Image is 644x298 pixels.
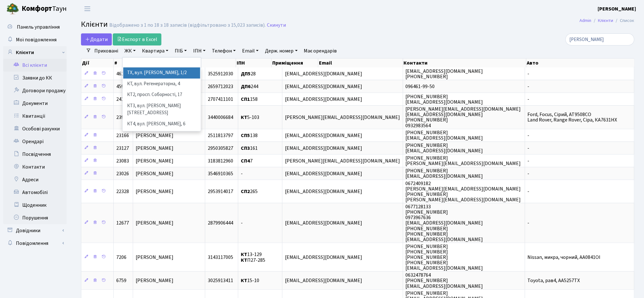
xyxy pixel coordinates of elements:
[241,96,258,103] span: 158
[191,45,208,56] a: ІПН
[241,188,250,195] b: СП2
[123,100,200,119] li: КТ3, вул. [PERSON_NAME][STREET_ADDRESS]
[528,111,617,123] span: Ford, Focus, Сірий, AT9508CO Land Rover, Range Rover, Сіра, КА7631НХ
[406,243,483,272] span: [PHONE_NUMBER] [PHONE_NUMBER] [PHONE_NUMBER] [PHONE_NUMBER] [EMAIL_ADDRESS][DOMAIN_NAME]
[406,272,483,289] span: 0632478764 [PHONE_NUMBER] [EMAIL_ADDRESS][DOMAIN_NAME]
[3,237,67,250] a: Повідомлення
[272,59,318,67] th: Приміщення
[3,173,67,186] a: Адреси
[241,96,250,103] b: СП1
[528,70,530,77] span: -
[241,114,247,121] b: КТ
[116,157,129,164] span: 23083
[241,70,251,77] b: ДП5
[241,220,243,227] span: -
[241,251,265,264] span: 13-129 П27-285
[241,132,250,139] b: СП5
[241,132,258,139] span: 138
[3,84,67,97] a: Договори продажу
[136,188,173,195] span: [PERSON_NAME]
[208,83,233,90] span: 2659712023
[285,96,363,103] span: [EMAIL_ADDRESS][DOMAIN_NAME]
[92,45,121,56] a: Приховані
[3,46,67,59] a: Клієнти
[528,188,530,195] span: -
[136,277,173,284] span: [PERSON_NAME]
[208,96,233,103] span: 2707411101
[528,145,530,152] span: -
[79,3,95,14] button: Переключити навігацію
[114,59,135,67] th: #
[116,114,129,121] span: 23921
[123,79,200,90] li: КТ, вул. Регенераторна, 4
[3,72,67,84] a: Заявки до КК
[566,33,634,45] input: Пошук...
[116,132,129,139] span: 23166
[528,170,530,177] span: -
[241,70,256,77] span: 28
[3,148,67,161] a: Посвідчення
[116,220,129,227] span: 12677
[241,188,258,195] span: 265
[267,22,286,28] a: Скинути
[241,83,258,90] span: 244
[136,220,173,227] span: [PERSON_NAME]
[3,224,67,237] a: Довідники
[17,24,60,31] span: Панель управління
[116,145,129,152] span: 23127
[406,142,483,154] span: [PHONE_NUMBER] [EMAIL_ADDRESS][DOMAIN_NAME]
[3,161,67,173] a: Контакти
[208,254,233,261] span: 3143117005
[302,45,340,56] a: Має орендарів
[3,33,67,46] a: Мої повідомлення
[528,277,580,284] span: Toyota, рав4, АА5257ТХ
[318,59,403,67] th: Email
[406,93,483,106] span: [PHONE_NUMBER] [EMAIL_ADDRESS][DOMAIN_NAME]
[598,5,636,12] b: [PERSON_NAME]
[136,157,173,164] span: [PERSON_NAME]
[285,157,400,164] span: [PERSON_NAME][EMAIL_ADDRESS][DOMAIN_NAME]
[241,277,259,284] span: 15-10
[208,145,233,152] span: 2950305827
[113,33,161,45] a: Експорт в Excel
[136,254,173,261] span: [PERSON_NAME]
[209,45,238,56] a: Телефон
[3,21,67,33] a: Панель управління
[528,220,530,227] span: -
[241,114,259,121] span: 5-103
[598,17,613,24] a: Клієнти
[208,157,233,164] span: 3183812960
[208,114,233,121] span: 3440006684
[241,157,250,164] b: СП4
[406,167,483,180] span: [PHONE_NUMBER] [EMAIL_ADDRESS][DOMAIN_NAME]
[6,3,19,15] img: logo.png
[123,67,200,79] li: ТХ, вул. [PERSON_NAME], 1/2
[3,59,67,72] a: Всі клієнти
[116,188,129,195] span: 22328
[403,59,526,67] th: Контакти
[528,254,601,261] span: Nissan, микра, чорний, АА0841ОІ
[123,89,200,100] li: КТ2, просп. Соборності, 17
[285,188,363,195] span: [EMAIL_ADDRESS][DOMAIN_NAME]
[116,96,129,103] span: 24114
[240,45,261,56] a: Email
[285,145,363,152] span: [EMAIL_ADDRESS][DOMAIN_NAME]
[598,5,636,13] a: [PERSON_NAME]
[241,277,247,284] b: КТ
[528,96,530,103] span: -
[285,170,363,177] span: [EMAIL_ADDRESS][DOMAIN_NAME]
[81,59,114,67] th: Дії
[241,145,258,152] span: 161
[16,36,57,43] span: Мої повідомлення
[208,132,233,139] span: 2511813797
[241,145,250,152] b: СП3
[241,157,253,164] span: 7
[109,22,266,28] div: Відображено з 1 по 18 з 18 записів (відфільтровано з 15,023 записів).
[122,45,138,56] a: ЖК
[406,129,483,142] span: [PHONE_NUMBER] [EMAIL_ADDRESS][DOMAIN_NAME]
[570,14,644,27] nav: breadcrumb
[116,254,126,261] span: 7206
[139,45,171,56] a: Квартира
[285,132,363,139] span: [EMAIL_ADDRESS][DOMAIN_NAME]
[208,70,233,77] span: 3525912030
